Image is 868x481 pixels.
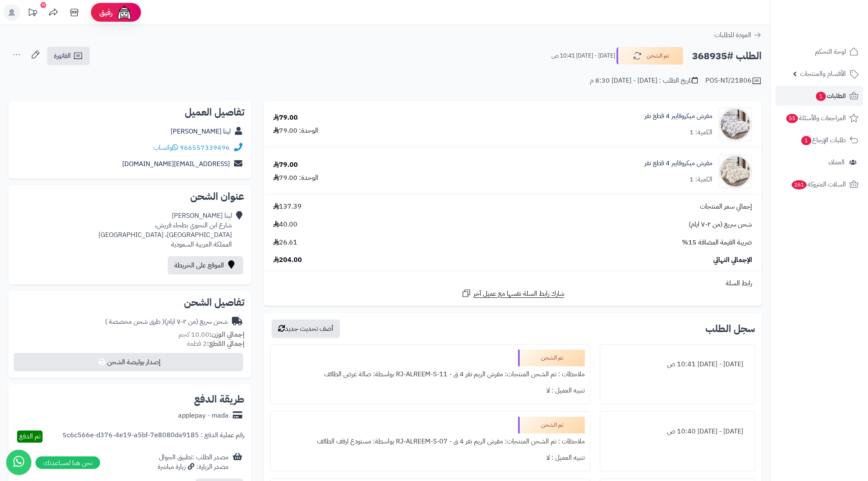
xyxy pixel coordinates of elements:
a: العودة للطلبات [715,30,762,40]
div: الكمية: 1 [689,128,712,137]
span: الأقسام والمنتجات [800,68,846,80]
a: طلبات الإرجاع1 [775,130,863,150]
div: 10 [40,2,46,8]
a: 966557339496 [180,143,230,153]
button: أضف تحديث جديد [272,320,340,338]
div: applepay - mada [178,411,229,421]
span: تم الدفع [19,431,40,441]
div: POS-NT/21806 [705,76,762,86]
div: مصدر الطلب :تطبيق الجوال [158,453,229,472]
img: logo-2.png [811,23,860,41]
small: 2 قطعة [187,339,244,349]
span: 1 [801,136,811,145]
a: الموقع على الخريطة [168,256,243,274]
div: رقم عملية الدفع : 5c6c566e-d376-4e19-a5bf-7e8080da9185 [63,431,244,443]
div: تم الشحن [518,417,585,433]
button: إصدار بوليصة الشحن [14,353,243,371]
span: 261 [792,180,807,189]
div: 79.00 [273,113,298,123]
div: الوحدة: 79.00 [273,173,318,183]
h2: طريقة الدفع [194,394,244,404]
h3: سجل الطلب [705,324,755,334]
div: لينا [PERSON_NAME] شارع ابن النحوي بطحاء قريش، [GEOGRAPHIC_DATA]، [GEOGRAPHIC_DATA] المملكة العرب... [98,211,232,249]
span: السلات المتروكة [791,179,846,190]
span: إجمالي سعر المنتجات [700,202,752,212]
span: ضريبة القيمة المضافة 15% [682,238,752,247]
div: تنبيه العميل : لا [276,383,585,399]
div: مصدر الزيارة: زيارة مباشرة [158,462,229,472]
a: شارك رابط السلة نفسها مع عميل آخر [461,288,564,299]
h2: تفاصيل العميل [15,107,244,117]
div: تاريخ الطلب : [DATE] - [DATE] 8:30 م [590,76,698,86]
a: واتساب [153,143,178,153]
div: تم الشحن [518,350,585,366]
span: 204.00 [273,255,302,265]
span: العملاء [828,156,845,168]
h2: الطلب #368935 [692,48,762,65]
img: ai-face.png [116,4,133,21]
button: تم الشحن [616,47,683,65]
a: مفرش ميكروفايبر 4 قطع نفر [644,111,712,121]
h2: عنوان الشحن [15,191,244,201]
span: 137.39 [273,202,302,212]
span: لوحة التحكم [815,46,846,58]
a: الفاتورة [47,47,90,65]
span: الإجمالي النهائي [713,255,752,265]
span: الطلبات [815,90,846,102]
a: الطلبات1 [775,86,863,106]
a: لوحة التحكم [775,42,863,62]
a: مفرش ميكروفايبر 4 قطع نفر [644,159,712,168]
div: ملاحظات : تم الشحن المنتجات: مفرش الريم نفر 4 ق - RJ-ALREEM-S-11 بواسطة: صالة عرض الطائف [276,366,585,383]
h2: تفاصيل الشحن [15,297,244,307]
span: 55 [786,114,798,123]
small: 10.00 كجم [179,330,244,340]
span: ( طرق شحن مخصصة ) [105,317,164,327]
div: تنبيه العميل : لا [276,450,585,466]
a: العملاء [775,152,863,172]
span: 40.00 [273,220,297,229]
a: لينا [PERSON_NAME] [171,126,231,136]
a: المراجعات والأسئلة55 [775,108,863,128]
span: 1 [816,92,826,101]
strong: إجمالي القطع: [207,339,244,349]
a: السلات المتروكة261 [775,174,863,194]
strong: إجمالي الوزن: [209,330,244,340]
small: [DATE] - [DATE] 10:41 ص [551,52,615,60]
span: الفاتورة [54,51,71,61]
a: تحديثات المنصة [22,4,43,23]
span: رفيق [99,8,113,18]
span: شحن سريع (من ٢-٧ ايام) [689,220,752,229]
a: [EMAIL_ADDRESS][DOMAIN_NAME] [122,159,230,169]
span: طلبات الإرجاع [800,134,846,146]
div: الوحدة: 79.00 [273,126,318,136]
div: [DATE] - [DATE] 10:41 ص [605,356,750,373]
span: العودة للطلبات [715,30,751,40]
img: 1752753363-1-90x90.jpg [719,155,752,188]
span: المراجعات والأسئلة [785,112,846,124]
img: 1752752469-1-90x90.jpg [719,108,752,141]
div: [DATE] - [DATE] 10:40 ص [605,423,750,440]
div: ملاحظات : تم الشحن المنتجات: مفرش الريم نفر 4 ق - RJ-ALREEM-S-07 بواسطة: مستودع ارفف الطائف [276,433,585,450]
div: الكمية: 1 [689,175,712,184]
div: رابط السلة [267,279,758,288]
span: 26.61 [273,238,297,247]
span: شارك رابط السلة نفسها مع عميل آخر [473,289,564,299]
div: شحن سريع (من ٢-٧ ايام) [105,317,228,327]
div: 79.00 [273,160,298,170]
